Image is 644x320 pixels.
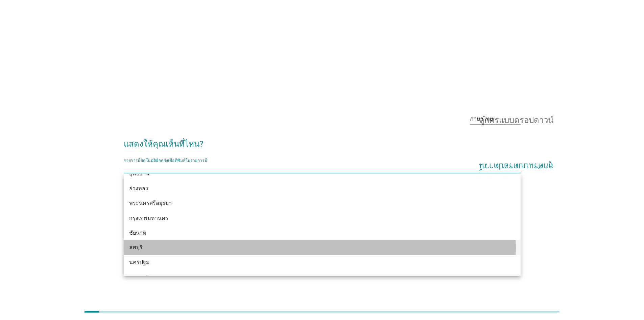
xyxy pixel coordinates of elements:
[129,215,168,221] font: กรุงเทพมหานคร
[129,230,146,236] font: ชัยนาท
[129,274,150,280] font: กรุงเทพฯ
[479,115,553,123] font: ลูกศรแบบดรอปดาวน์
[129,259,150,265] font: นครปฐม
[124,139,203,149] font: แสดงให้คุณเห็นที่ไหน?
[129,244,143,251] font: ลพบุรี
[470,115,493,122] font: ภาษาไทย
[479,164,553,172] font: ลูกศรแบบดรอปดาวน์
[129,200,172,206] font: พระนครศรีอยุธยา
[124,162,511,173] input: รายการนี้อัตโนมัติอีกครั้งเพื่อตีพิมพ์ในรายการนี้
[129,185,148,192] font: อ่างทอง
